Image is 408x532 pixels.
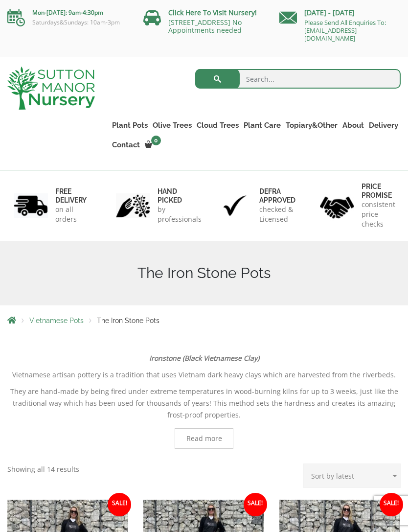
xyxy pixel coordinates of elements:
strong: Ironstone (Black Vietnamese Clay) [149,353,259,363]
a: Contact [110,138,142,152]
input: Search... [195,69,401,89]
span: Sale! [108,493,131,516]
img: 3.jpg [218,193,252,218]
p: They are hand-made by being fired under extreme temperatures in wood-burning kilns for up to 3 we... [7,386,401,421]
a: Delivery [366,118,401,132]
img: logo [7,67,95,110]
h1: The Iron Stone Pots [7,264,401,282]
h6: hand picked [158,187,202,205]
h6: Price promise [362,182,395,200]
h6: FREE DELIVERY [55,187,89,205]
p: Saturdays&Sundays: 10am-3pm [7,19,129,26]
a: About [340,118,366,132]
p: Mon-[DATE]: 9am-4:30pm [7,7,129,19]
img: 1.jpg [14,193,48,218]
p: [DATE] - [DATE] [279,7,401,19]
a: Please Send All Enquiries To: [EMAIL_ADDRESS][DOMAIN_NAME] [304,18,386,43]
p: Showing all 14 results [7,463,79,475]
span: Sale! [380,493,403,516]
a: Plant Pots [110,118,150,132]
p: consistent price checks [362,200,395,229]
span: Sale! [244,493,267,516]
img: 4.jpg [320,190,354,220]
a: Click Here To Visit Nursery! [168,8,257,17]
select: Shop order [303,463,401,488]
a: Plant Care [241,118,283,132]
a: 0 [142,138,164,152]
a: Olive Trees [150,118,194,132]
img: 2.jpg [116,193,150,218]
p: on all orders [55,205,89,224]
a: Vietnamese Pots [29,317,84,324]
a: Topiary&Other [283,118,340,132]
a: Cloud Trees [194,118,241,132]
span: Read more [186,435,222,442]
h6: Defra approved [259,187,295,205]
span: The Iron Stone Pots [97,317,159,324]
p: Vietnamese artisan pottery is a tradition that uses Vietnam dark heavy clays which are harvested ... [7,369,401,381]
nav: Breadcrumbs [7,316,401,324]
p: by professionals [158,205,202,224]
a: [STREET_ADDRESS] No Appointments needed [168,18,242,35]
p: checked & Licensed [259,205,295,224]
span: 0 [151,136,161,145]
